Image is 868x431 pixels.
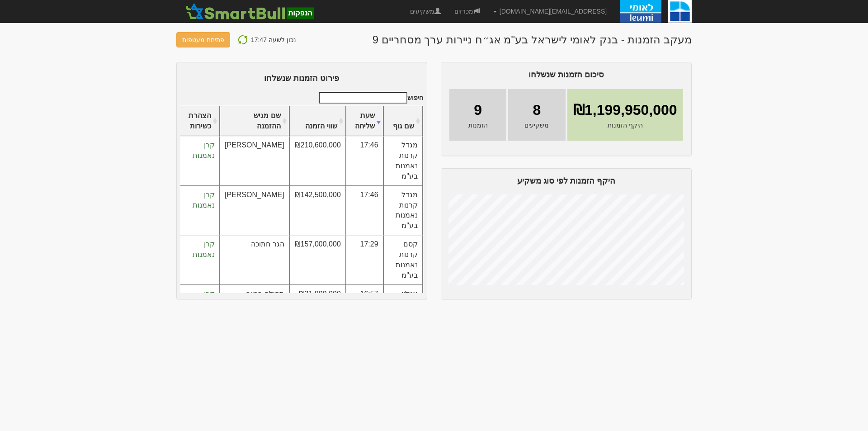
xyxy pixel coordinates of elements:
[264,74,339,83] span: פירוט הזמנות שנשלחו
[346,136,383,185] td: 17:46
[608,121,643,130] span: היקף הזמנות
[193,290,215,308] span: קרן נאמנות
[383,186,423,235] td: מגדל קרנות נאמנות בע"מ
[346,235,383,284] td: 17:29
[533,100,541,121] span: 8
[183,2,316,20] img: SmartBull Logo
[289,285,346,334] td: ₪31,800,000
[373,34,692,46] h1: מעקב הזמנות - בנק לאומי לישראל בע"מ אג״ח ניירות ערך מסחריים 9
[573,100,677,121] span: ₪1,199,950,000
[468,121,488,130] span: הזמנות
[383,136,423,185] td: מגדל קרנות נאמנות בע"מ
[289,106,346,137] th: שווי הזמנה : activate to sort column ascending
[220,136,289,185] td: [PERSON_NAME]
[346,106,383,137] th: שעת שליחה : activate to sort column ascending
[220,285,289,334] td: תהילה בבייב
[251,34,296,46] p: נכון לשעה 17:47
[474,100,482,121] span: 9
[220,186,289,235] td: [PERSON_NAME]
[528,70,604,79] span: סיכום הזמנות שנשלחו
[517,176,615,185] span: היקף הזמנות לפי סוג משקיע
[237,34,248,45] img: refresh-icon.png
[193,141,215,159] span: קרן נאמנות
[319,92,407,104] input: חיפוש
[289,235,346,284] td: ₪157,000,000
[180,106,220,137] th: הצהרת כשירות : activate to sort column ascending
[220,235,289,284] td: הגר חתוכה
[289,186,346,235] td: ₪142,500,000
[346,285,383,334] td: 16:57
[193,240,215,258] span: קרן נאמנות
[524,121,549,130] span: משקיעים
[383,235,423,284] td: קסם קרנות נאמנות בע"מ
[193,191,215,209] span: קרן נאמנות
[220,106,289,137] th: שם מגיש ההזמנה : activate to sort column ascending
[383,285,423,334] td: איילון קרנות נאמנות בע"מ
[383,106,423,137] th: שם גוף : activate to sort column ascending
[176,32,230,47] button: פתיחת מעטפות
[289,136,346,185] td: ₪210,600,000
[316,92,423,104] label: חיפוש
[346,186,383,235] td: 17:46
